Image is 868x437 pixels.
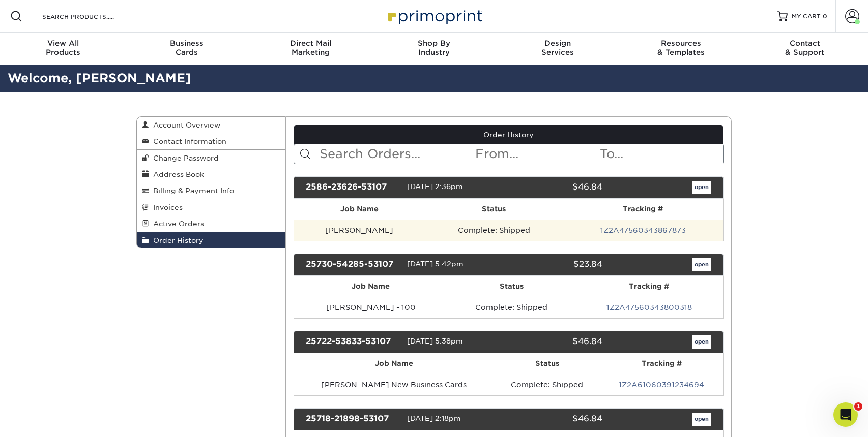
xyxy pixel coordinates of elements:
[137,166,285,182] a: Address Book
[619,33,743,65] a: Resources& Templates
[137,182,285,199] a: Billing & Payment Info
[137,215,285,232] a: Active Orders
[149,170,204,178] span: Address Book
[854,402,862,411] span: 1
[606,303,692,311] a: 1Z2A47560343800318
[743,33,866,65] a: Contact& Support
[743,39,866,57] div: & Support
[448,276,575,297] th: Status
[792,12,821,21] span: MY CART
[474,144,598,164] input: From...
[294,125,724,144] a: Order History
[319,144,475,164] input: Search Orders...
[496,39,619,48] span: Design
[125,33,249,65] a: BusinessCards
[833,402,858,427] iframe: Intercom live chat
[294,199,425,220] th: Job Name
[448,297,575,318] td: Complete: Shipped
[494,353,600,374] th: Status
[137,117,285,133] a: Account Overview
[496,39,619,57] div: Services
[692,413,711,426] a: open
[294,374,494,395] td: [PERSON_NAME] New Business Cards
[294,220,425,241] td: [PERSON_NAME]
[599,144,723,164] input: To...
[137,150,285,166] a: Change Password
[294,276,448,297] th: Job Name
[496,33,619,65] a: DesignServices
[137,232,285,248] a: Order History
[425,199,563,220] th: Status
[137,199,285,215] a: Invoices
[501,181,610,194] div: $46.84
[407,182,463,191] span: [DATE] 2:36pm
[425,220,563,241] td: Complete: Shipped
[298,181,407,194] div: 2586-23626-53107
[2,33,125,65] a: View AllProducts
[619,381,704,389] a: 1Z2A61060391234694
[249,33,372,65] a: Direct MailMarketing
[149,203,183,211] span: Invoices
[372,39,496,48] span: Shop By
[575,276,723,297] th: Tracking #
[125,39,249,48] span: Business
[249,39,372,48] span: Direct Mail
[600,226,686,234] a: 1Z2A47560343867873
[494,374,600,395] td: Complete: Shipped
[125,39,249,57] div: Cards
[249,39,372,57] div: Marketing
[372,39,496,57] div: Industry
[3,406,86,433] iframe: Google Customer Reviews
[692,335,711,349] a: open
[298,258,407,271] div: 25730-54285-53107
[137,133,285,149] a: Contact Information
[294,353,494,374] th: Job Name
[298,413,407,426] div: 25718-21898-53107
[501,335,610,349] div: $46.84
[149,121,220,129] span: Account Overview
[2,39,125,48] span: View All
[2,39,125,57] div: Products
[149,137,226,145] span: Contact Information
[41,10,140,22] input: SEARCH PRODUCTS.....
[149,236,204,244] span: Order History
[372,33,496,65] a: Shop ByIndustry
[692,181,711,194] a: open
[501,258,610,271] div: $23.84
[407,414,461,422] span: [DATE] 2:18pm
[149,186,234,195] span: Billing & Payment Info
[294,297,448,318] td: [PERSON_NAME] - 100
[149,154,219,162] span: Change Password
[600,353,723,374] th: Tracking #
[619,39,743,48] span: Resources
[407,260,464,268] span: [DATE] 5:42pm
[743,39,866,48] span: Contact
[149,220,204,228] span: Active Orders
[563,199,723,220] th: Tracking #
[407,337,463,345] span: [DATE] 5:38pm
[298,335,407,349] div: 25722-53833-53107
[692,258,711,271] a: open
[383,5,485,27] img: Primoprint
[823,13,827,20] span: 0
[501,413,610,426] div: $46.84
[619,39,743,57] div: & Templates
